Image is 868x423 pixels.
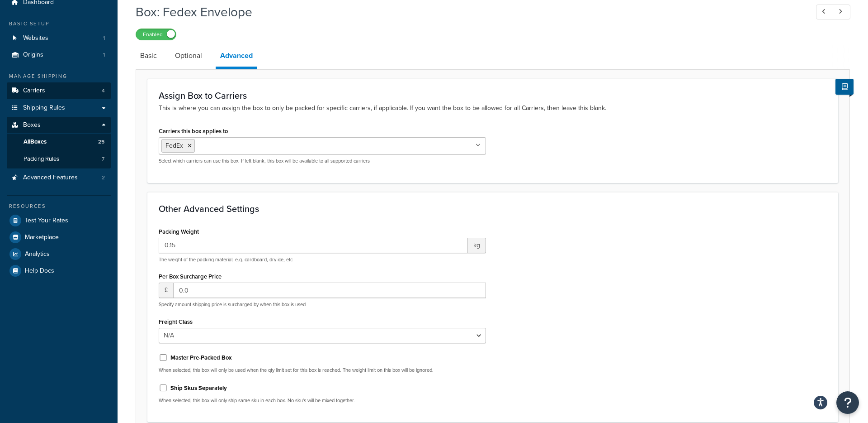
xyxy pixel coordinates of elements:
[7,30,111,47] li: Websites
[159,273,222,280] label: Per Box Surcharge Price
[24,138,47,146] span: All Boxes
[7,20,111,28] div: Basic Setup
[835,79,854,95] button: Show Help Docs
[25,250,50,258] span: Analytics
[836,391,859,414] button: Open Resource Center
[25,234,59,241] span: Marketplace
[23,51,43,59] span: Origins
[7,169,111,186] li: Advanced Features
[103,34,105,42] span: 1
[7,169,111,186] a: Advanced Features2
[159,256,486,263] p: The weight of the packing material, e.g. cardboard, dry ice, etc
[816,5,834,19] a: Previous Record
[103,51,105,59] span: 1
[23,174,78,182] span: Advanced Features
[7,82,111,99] li: Carriers
[23,121,41,129] span: Boxes
[25,217,68,225] span: Test Your Rates
[159,103,827,113] p: This is where you can assign the box to only be packed for specific carriers, if applicable. If y...
[159,318,193,325] label: Freight Class
[159,397,486,404] p: When selected, this box will only ship same sku in each box. No sku's will be mixed together.
[23,104,65,112] span: Shipping Rules
[159,91,827,101] h3: Assign Box to Carriers
[7,151,111,168] a: Packing Rules7
[102,155,104,163] span: 7
[7,100,111,116] a: Shipping Rules
[159,301,486,308] p: Specify amount shipping price is surcharged by when this box is used
[7,117,111,168] li: Boxes
[159,283,173,298] span: £
[159,204,827,214] h3: Other Advanced Settings
[7,229,111,245] a: Marketplace
[136,29,176,40] label: Enabled
[7,263,111,279] a: Help Docs
[7,47,111,63] li: Origins
[159,128,228,135] label: Carriers this box applies to
[102,87,105,95] span: 4
[24,155,59,163] span: Packing Rules
[159,367,486,374] p: When selected, this box will only be used when the qty limit set for this box is reached. The wei...
[159,228,199,235] label: Packing Weight
[98,138,104,146] span: 25
[7,30,111,47] a: Websites1
[165,141,183,150] span: FedEx
[23,34,48,42] span: Websites
[7,134,111,150] a: AllBoxes25
[7,151,111,168] li: Packing Rules
[7,212,111,229] a: Test Your Rates
[468,238,486,253] span: kg
[23,87,45,95] span: Carriers
[170,384,227,392] label: Ship Skus Separately
[136,3,799,21] h1: Box: Fedex Envelope
[216,45,257,69] a: Advanced
[7,202,111,210] div: Resources
[136,45,161,67] a: Basic
[833,5,850,19] a: Next Record
[170,45,207,67] a: Optional
[7,117,111,134] a: Boxes
[7,47,111,63] a: Origins1
[7,72,111,80] div: Manage Shipping
[159,158,486,164] p: Select which carriers can use this box. If left blank, this box will be available to all supporte...
[102,174,105,182] span: 2
[7,82,111,99] a: Carriers4
[7,246,111,262] a: Analytics
[25,267,54,275] span: Help Docs
[170,354,232,362] label: Master Pre-Packed Box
